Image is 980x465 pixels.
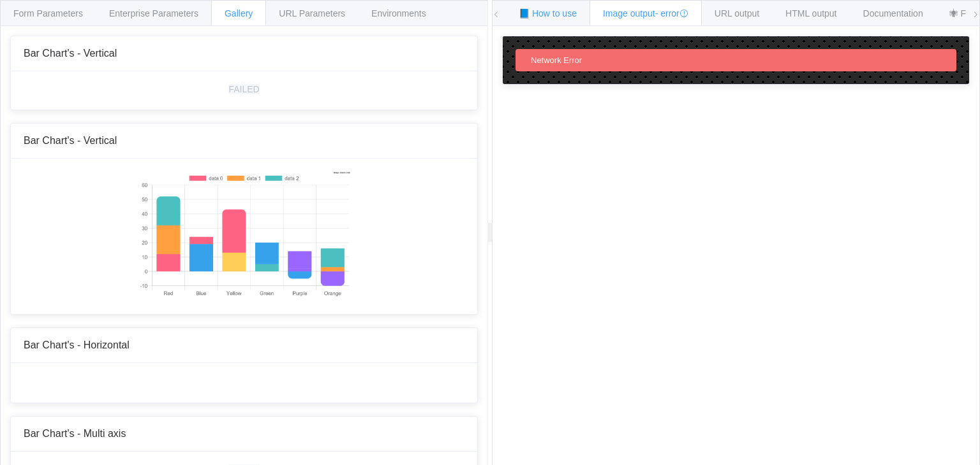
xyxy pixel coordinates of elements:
span: Bar Chart's - Multi axis [24,428,126,439]
span: Bar Chart's - Vertical [24,135,117,146]
span: Form Parameters [13,8,83,18]
span: Bar Chart's - Horizontal [24,340,130,350]
span: - error [655,8,688,18]
div: FAILED [228,84,259,94]
span: Network Error [531,55,582,65]
span: URL Parameters [279,8,345,18]
span: Image output [603,8,688,18]
span: Environments [371,8,426,18]
span: Bar Chart's - Vertical [24,48,117,59]
img: Static chart exemple [138,171,350,299]
span: Documentation [863,8,923,18]
span: URL output [715,8,759,18]
span: 📘 How to use [519,8,577,18]
span: Enterprise Parameters [109,8,198,18]
span: Gallery [225,8,253,18]
span: HTML output [785,8,836,18]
